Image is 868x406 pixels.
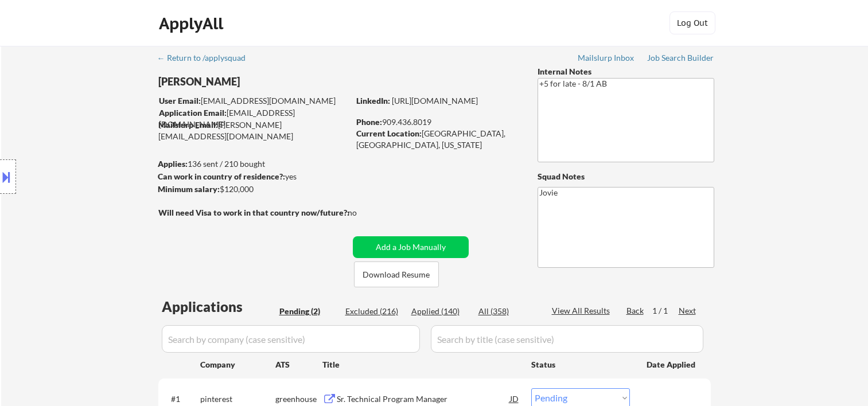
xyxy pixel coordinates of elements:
[158,119,349,142] div: [PERSON_NAME][EMAIL_ADDRESS][DOMAIN_NAME]
[158,184,349,195] div: $120,000
[279,306,337,317] div: Pending (2)
[322,359,520,370] div: Title
[275,393,322,405] div: greenhouse
[157,54,256,62] div: ← Return to /applysquad
[337,393,510,405] div: Sr. Technical Program Manager
[171,393,191,405] div: #1
[356,116,519,128] div: 909.436.8019
[538,66,714,77] div: Internal Notes
[531,354,630,374] div: Status
[552,305,613,317] div: View All Results
[159,14,227,33] div: ApplyAll
[158,75,394,89] div: [PERSON_NAME]
[356,117,382,127] strong: Phone:
[356,96,390,106] strong: LinkedIn:
[162,325,420,353] input: Search by company (case sensitive)
[392,96,478,106] a: [URL][DOMAIN_NAME]
[356,128,519,150] div: [GEOGRAPHIC_DATA], [GEOGRAPHIC_DATA], [US_STATE]
[647,359,697,370] div: Date Applied
[348,207,380,218] div: no
[578,54,635,62] div: Mailslurp Inbox
[158,208,349,217] strong: Will need Visa to work in that country now/future?:
[578,53,635,65] a: Mailslurp Inbox
[354,261,439,287] button: Download Resume
[431,325,703,353] input: Search by title (case sensitive)
[538,171,714,182] div: Squad Notes
[652,305,679,317] div: 1 / 1
[353,236,469,258] button: Add a Job Manually
[647,53,714,65] a: Job Search Builder
[162,300,275,314] div: Applications
[356,128,422,138] strong: Current Location:
[345,306,403,317] div: Excluded (216)
[159,95,349,107] div: [EMAIL_ADDRESS][DOMAIN_NAME]
[158,158,349,170] div: 136 sent / 210 bought
[200,393,275,405] div: pinterest
[679,305,697,317] div: Next
[200,359,275,370] div: Company
[275,359,322,370] div: ATS
[157,53,256,65] a: ← Return to /applysquad
[626,305,645,317] div: Back
[478,306,536,317] div: All (358)
[158,171,345,182] div: yes
[159,107,349,130] div: [EMAIL_ADDRESS][DOMAIN_NAME]
[647,54,714,62] div: Job Search Builder
[670,11,715,34] button: Log Out
[411,306,469,317] div: Applied (140)
[158,171,285,181] strong: Can work in country of residence?:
